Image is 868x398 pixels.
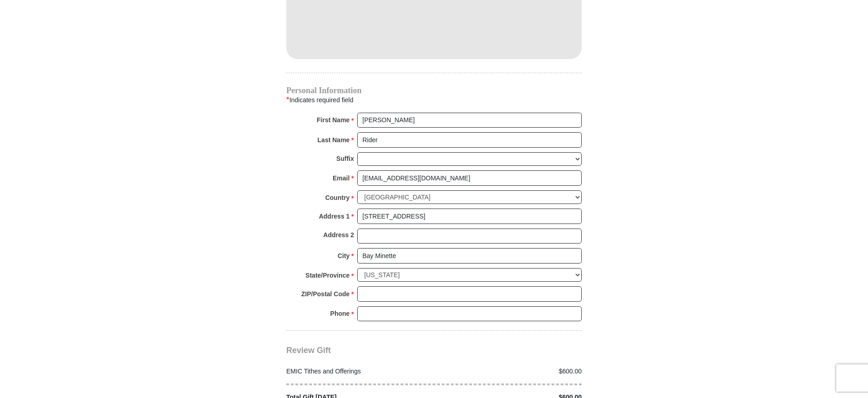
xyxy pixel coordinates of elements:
[330,307,350,320] strong: Phone
[325,191,350,204] strong: Country
[286,346,331,355] span: Review Gift
[301,288,350,300] strong: ZIP/Postal Code
[434,367,587,376] div: $600.00
[305,269,349,282] strong: State/Province
[336,152,354,165] strong: Suffix
[282,367,434,376] div: EMIC Tithes and Offerings
[333,172,349,184] strong: Email
[319,210,350,223] strong: Address 1
[317,114,349,126] strong: First Name
[318,134,350,146] strong: Last Name
[286,94,582,106] div: Indicates required field
[286,87,582,94] h4: Personal Information
[323,229,354,241] strong: Address 2
[338,249,349,262] strong: City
